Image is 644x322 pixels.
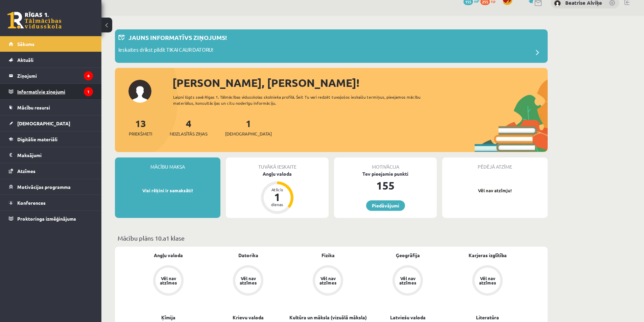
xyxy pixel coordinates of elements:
[368,265,448,297] a: Vēl nav atzīmes
[267,202,287,206] div: dienas
[154,252,183,259] a: Angļu valoda
[17,84,93,99] legend: Informatīvie ziņojumi
[396,252,420,259] a: Ģeogrāfija
[170,130,208,137] span: Neizlasītās ziņas
[9,211,93,226] a: Proktoringa izmēģinājums
[9,163,93,179] a: Atzīmes
[390,314,426,321] a: Latviešu valoda
[9,52,93,68] a: Aktuāli
[267,188,287,192] div: Atlicis
[289,314,367,321] a: Kultūra un māksla (vizuālā māksla)
[334,157,437,170] div: Motivācija
[334,170,437,177] div: Tev pieejamie punkti
[267,192,287,202] div: 1
[118,46,213,55] p: Ieskaites drīkst pildīt TIKAI CAUR DATORU!
[208,265,288,297] a: Vēl nav atzīmes
[226,170,329,177] div: Angļu valoda
[321,252,335,259] a: Fizika
[226,170,329,215] a: Angļu valoda Atlicis 1 dienas
[17,57,33,63] span: Aktuāli
[9,147,93,163] a: Maksājumi
[17,147,93,163] legend: Maksājumi
[9,195,93,210] a: Konferences
[9,116,93,131] a: [DEMOGRAPHIC_DATA]
[9,68,93,83] a: Ziņojumi4
[442,157,548,170] div: Pēdējā atzīme
[129,117,152,137] a: 13Priekšmeti
[238,252,258,259] a: Datorika
[17,216,76,222] span: Proktoringa izmēģinājums
[17,120,70,126] span: [DEMOGRAPHIC_DATA]
[172,75,548,91] div: [PERSON_NAME], [PERSON_NAME]!
[398,276,417,285] div: Vēl nav atzīmes
[239,276,258,285] div: Vēl nav atzīmes
[318,276,337,285] div: Vēl nav atzīmes
[17,136,57,142] span: Digitālie materiāli
[226,157,329,170] div: Tuvākā ieskaite
[17,184,71,190] span: Motivācijas programma
[17,104,50,110] span: Mācību resursi
[17,200,46,206] span: Konferences
[161,314,175,321] a: Ķīmija
[115,157,220,170] div: Mācību maksa
[170,117,208,137] a: 4Neizlasītās ziņas
[84,71,93,80] i: 4
[118,233,545,243] p: Mācību plāns 10.a1 klase
[334,177,437,194] div: 155
[476,314,499,321] a: Literatūra
[233,314,264,321] a: Krievu valoda
[159,276,178,285] div: Vēl nav atzīmes
[225,117,272,137] a: 1[DEMOGRAPHIC_DATA]
[478,276,497,285] div: Vēl nav atzīmes
[9,84,93,99] a: Informatīvie ziņojumi1
[7,12,62,29] a: Rīgas 1. Tālmācības vidusskola
[17,41,34,47] span: Sākums
[9,36,93,52] a: Sākums
[9,131,93,147] a: Digitālie materiāli
[84,87,93,96] i: 1
[448,265,527,297] a: Vēl nav atzīmes
[17,168,35,174] span: Atzīmes
[9,100,93,115] a: Mācību resursi
[9,179,93,195] a: Motivācijas programma
[288,265,368,297] a: Vēl nav atzīmes
[129,130,152,137] span: Priekšmeti
[118,33,544,59] a: Jauns informatīvs ziņojums! Ieskaites drīkst pildīt TIKAI CAUR DATORU!
[118,187,217,194] p: Visi rēķini ir samaksāti!
[446,187,544,194] p: Vēl nav atzīmju!
[128,265,208,297] a: Vēl nav atzīmes
[469,252,507,259] a: Karjeras izglītība
[128,33,227,42] p: Jauns informatīvs ziņojums!
[173,94,433,106] div: Laipni lūgts savā Rīgas 1. Tālmācības vidusskolas skolnieka profilā. Šeit Tu vari redzēt tuvojošo...
[17,68,93,83] legend: Ziņojumi
[225,130,272,137] span: [DEMOGRAPHIC_DATA]
[366,200,405,211] a: Piedāvājumi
